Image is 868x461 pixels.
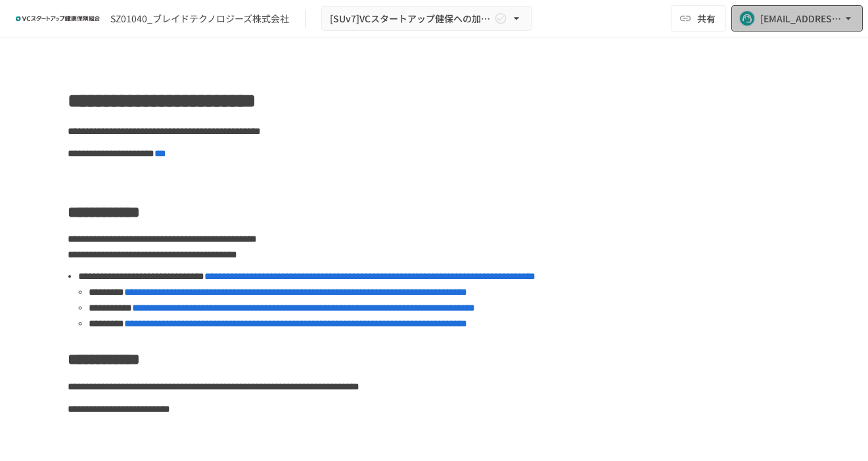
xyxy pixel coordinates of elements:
[760,11,842,27] div: [EMAIL_ADDRESS][DOMAIN_NAME]
[110,12,289,26] div: SZ01040_ブレイドテクノロジーズ株式会社
[671,5,726,32] button: 共有
[321,6,532,32] button: [SUv7]VCスタートアップ健保への加入申請手続き
[330,11,491,27] span: [SUv7]VCスタートアップ健保への加入申請手続き
[731,5,863,32] button: [EMAIL_ADDRESS][DOMAIN_NAME]
[16,8,100,29] img: ZDfHsVrhrXUoWEWGWYf8C4Fv4dEjYTEDCNvmL73B7ox
[697,11,716,26] span: 共有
